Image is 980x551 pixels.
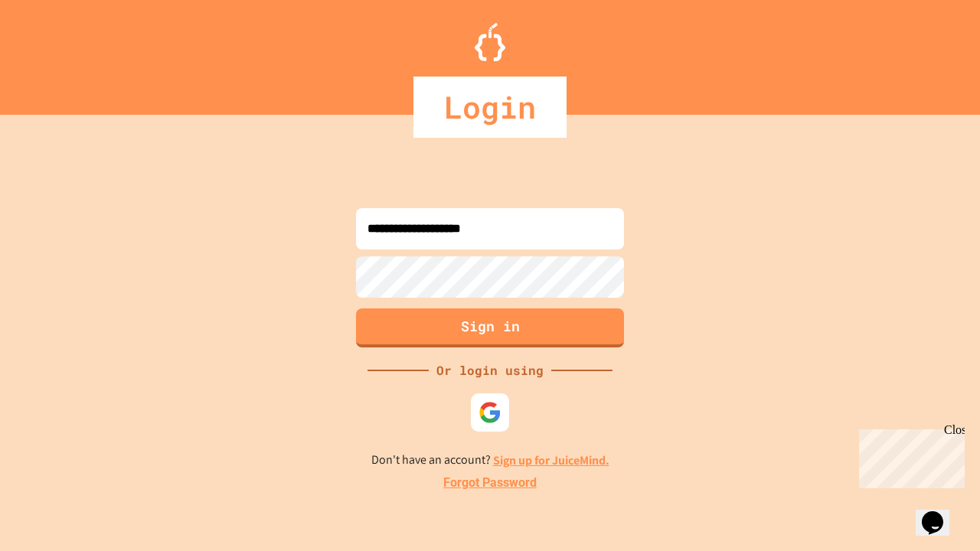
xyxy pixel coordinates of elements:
a: Forgot Password [443,474,537,492]
p: Don't have an account? [371,451,609,470]
div: Or login using [429,361,551,380]
button: Sign in [356,308,624,347]
div: Login [413,77,567,138]
img: google-icon.svg [479,401,501,424]
div: Chat with us now!Close [6,6,106,97]
iframe: chat widget [853,423,965,488]
img: Logo.svg [475,23,505,61]
iframe: chat widget [916,490,965,536]
a: Sign up for JuiceMind. [493,452,609,468]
